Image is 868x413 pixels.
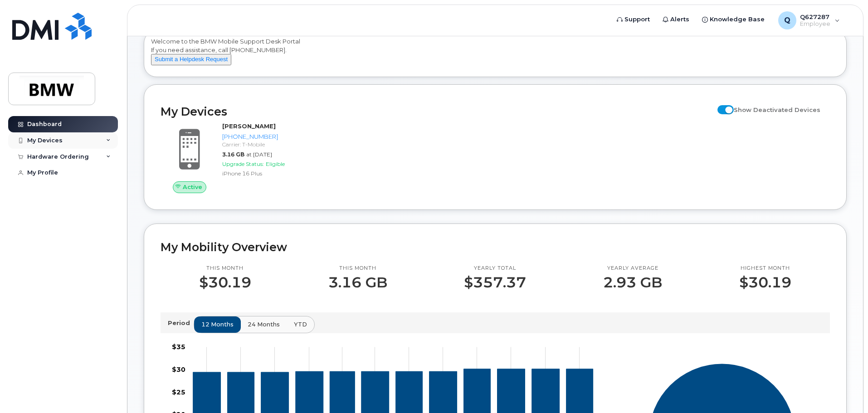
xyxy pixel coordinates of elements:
div: iPhone 16 Plus [222,170,316,177]
span: Knowledge Base [710,15,765,24]
p: 3.16 GB [328,274,387,291]
button: Submit a Helpdesk Request [151,54,231,65]
p: This month [328,265,387,272]
input: Show Deactivated Devices [717,101,725,108]
div: Welcome to the BMW Mobile Support Desk Portal If you need assistance, call [PHONE_NUMBER]. [151,37,839,73]
span: 24 months [248,320,280,329]
p: $357.37 [464,274,526,291]
h2: My Devices [161,105,713,118]
span: Eligible [266,160,285,167]
p: 2.93 GB [603,274,662,291]
a: Alerts [656,10,696,29]
span: Q [784,15,790,26]
a: Active[PERSON_NAME][PHONE_NUMBER]Carrier: T-Mobile3.16 GBat [DATE]Upgrade Status:EligibleiPhone 1... [161,122,320,193]
p: Yearly average [603,265,662,272]
iframe: Messenger Launcher [829,374,861,406]
p: This month [199,265,251,272]
span: Employee [800,20,830,28]
p: Period [168,319,194,327]
div: [PHONE_NUMBER] [222,132,316,141]
span: Show Deactivated Devices [734,106,820,113]
tspan: $30 [172,365,185,374]
p: Yearly total [464,265,526,272]
span: Support [624,15,650,24]
div: Q627287 [772,11,846,29]
h2: My Mobility Overview [161,240,830,254]
span: Upgrade Status: [222,160,264,167]
span: Active [183,183,202,191]
p: Highest month [739,265,791,272]
span: Alerts [670,15,689,24]
a: Knowledge Base [696,10,771,29]
span: 3.16 GB [222,151,244,158]
span: Q627287 [800,13,830,20]
div: Carrier: T-Mobile [222,141,316,148]
span: at [DATE] [246,151,272,158]
a: Submit a Helpdesk Request [151,55,231,63]
p: $30.19 [739,274,791,291]
span: YTD [294,320,307,329]
a: Support [610,10,656,29]
strong: [PERSON_NAME] [222,122,276,130]
p: $30.19 [199,274,251,291]
tspan: $25 [172,388,185,396]
tspan: $35 [172,343,185,351]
